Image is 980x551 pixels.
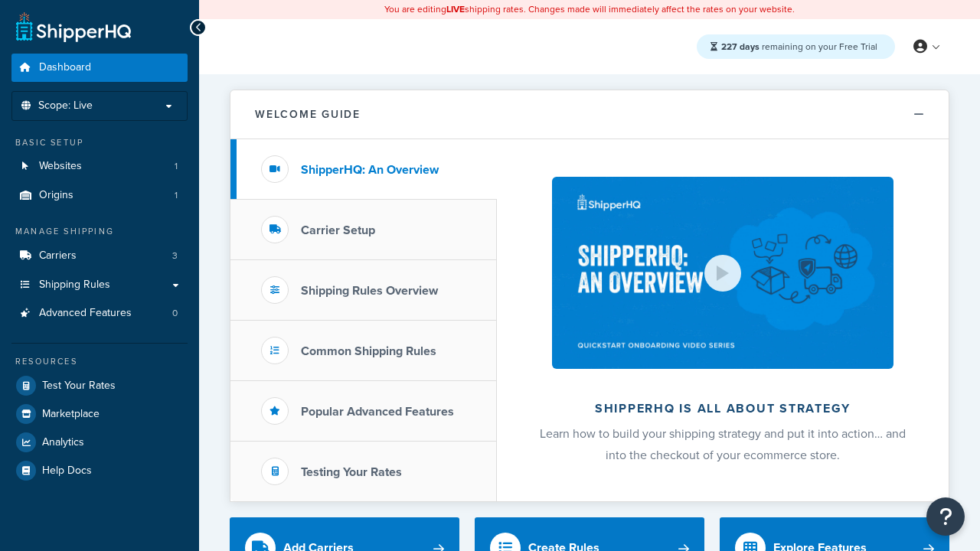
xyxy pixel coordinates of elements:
[11,429,188,456] a: Analytics
[11,181,188,210] li: Origins
[301,405,454,419] h3: Popular Advanced Features
[39,189,73,202] span: Origins
[11,299,188,328] a: Advanced Features0
[11,400,188,428] a: Marketplace
[301,465,402,479] h3: Testing Your Rates
[721,40,877,54] span: remaining on your Free Trial
[42,408,100,421] span: Marketplace
[11,152,188,181] li: Websites
[11,54,188,82] a: Dashboard
[42,380,116,393] span: Test Your Rates
[39,279,110,292] span: Shipping Rules
[42,465,92,478] span: Help Docs
[926,497,965,536] button: Open Resource Center
[42,436,84,449] span: Analytics
[11,136,188,149] div: Basic Setup
[301,223,375,237] h3: Carrier Setup
[39,307,132,320] span: Advanced Features
[11,271,188,299] a: Shipping Rules
[552,177,893,369] img: ShipperHQ is all about strategy
[11,242,188,270] a: Carriers3
[39,160,82,173] span: Websites
[172,249,178,262] span: 3
[11,152,188,181] a: Websites1
[39,61,91,74] span: Dashboard
[540,425,906,464] span: Learn how to build your shipping strategy and put it into action… and into the checkout of your e...
[175,160,178,173] span: 1
[446,2,465,16] b: LIVE
[11,457,188,484] a: Help Docs
[301,163,439,177] h3: ShipperHQ: An Overview
[11,372,188,399] a: Test Your Rates
[38,99,93,112] span: Scope: Live
[255,109,361,120] h2: Welcome Guide
[11,299,188,328] li: Advanced Features
[301,344,436,358] h3: Common Shipping Rules
[537,402,908,416] h2: ShipperHQ is all about strategy
[11,355,188,368] div: Resources
[721,40,759,54] strong: 227 days
[11,225,188,238] div: Manage Shipping
[230,90,949,139] button: Welcome Guide
[172,307,178,320] span: 0
[39,249,77,262] span: Carriers
[301,284,438,298] h3: Shipping Rules Overview
[175,189,178,202] span: 1
[11,181,188,210] a: Origins1
[11,242,188,270] li: Carriers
